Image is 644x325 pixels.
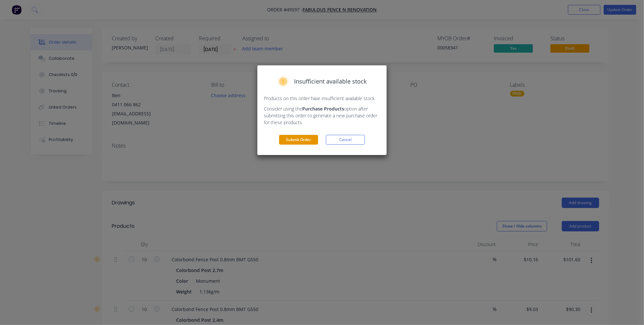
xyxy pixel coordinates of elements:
p: Products on this order have insufficient available stock. [264,95,380,102]
p: Consider using the option after submitting this order to generate a new purchase order for these ... [264,105,380,126]
span: Insufficient available stock [294,77,367,86]
button: Submit Order [279,135,318,145]
strong: Purchase Products [302,106,344,112]
button: Cancel [326,135,365,145]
